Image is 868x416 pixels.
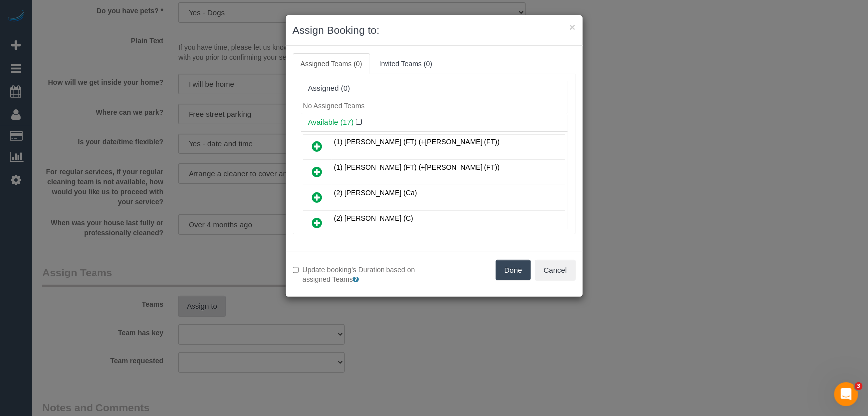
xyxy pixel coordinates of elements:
a: Invited Teams (0) [371,53,440,74]
button: Cancel [535,260,576,280]
div: Assigned (0) [308,84,560,93]
span: No Assigned Teams [303,102,365,110]
input: Update booking's Duration based on assigned Teams [293,267,299,273]
span: (1) [PERSON_NAME] (FT) (+[PERSON_NAME] (FT)) [334,163,500,171]
button: Done [496,260,531,280]
h4: Available (17) [308,118,560,127]
span: 3 [855,382,863,390]
span: (2) [PERSON_NAME] (C) [334,214,413,222]
iframe: Intercom live chat [834,382,858,406]
span: (1) [PERSON_NAME] (FT) (+[PERSON_NAME] (FT)) [334,138,500,146]
h3: Assign Booking to: [293,23,576,38]
a: Assigned Teams (0) [293,53,370,74]
label: Update booking's Duration based on assigned Teams [293,265,427,284]
button: × [569,22,575,32]
span: (2) [PERSON_NAME] (Ca) [334,189,417,197]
